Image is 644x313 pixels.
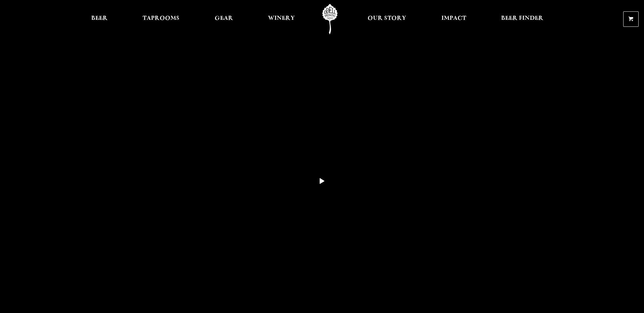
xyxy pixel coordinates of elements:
[210,4,237,34] a: Gear
[264,4,299,34] a: Winery
[497,4,548,34] a: Beer Finder
[441,16,466,21] span: Impact
[87,4,112,34] a: Beer
[138,4,184,34] a: Taprooms
[317,4,342,34] a: Odell Home
[368,16,406,21] span: Our Story
[501,16,543,21] span: Beer Finder
[268,16,295,21] span: Winery
[363,4,411,34] a: Our Story
[215,16,233,21] span: Gear
[143,16,179,21] span: Taprooms
[437,4,471,34] a: Impact
[91,16,108,21] span: Beer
